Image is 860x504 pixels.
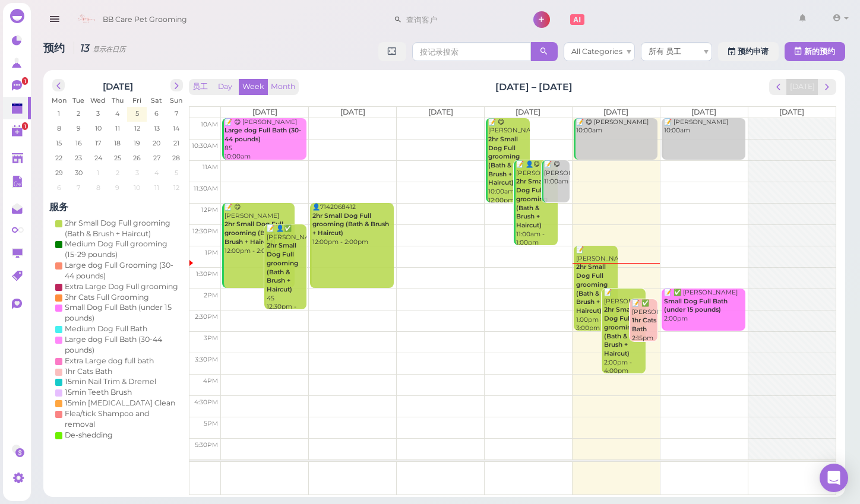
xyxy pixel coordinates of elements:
[54,167,64,178] span: 29
[134,108,140,119] span: 5
[74,42,125,54] i: 13
[114,182,121,193] span: 9
[769,79,788,95] button: prev
[65,408,180,430] div: Flea/tick Shampoo and removal
[664,297,728,314] b: Small Dog Full Bath (under 15 pounds)
[65,366,112,377] div: 1hr Cats Bath
[192,227,218,235] span: 12:30pm
[543,160,570,186] div: 📝 😋 [PERSON_NAME] 11:00am
[170,96,182,104] span: Sun
[93,45,125,53] small: 显示在日历
[195,313,218,321] span: 2:30pm
[132,182,141,193] span: 10
[516,177,548,229] b: 2hr Small Dog Full grooming (Bath & Brush + Haircut)
[239,79,268,95] button: Week
[65,260,180,281] div: Large dog Full Grooming (30-44 pounds)
[65,218,180,239] div: 2hr Small Dog Full grooming (Bath & Brush + Haircut)
[211,79,239,95] button: Day
[576,118,657,135] div: 📝 😋 [PERSON_NAME] 10:00am
[571,47,622,56] span: All Categories
[204,291,218,299] span: 2pm
[266,224,306,321] div: 📝 👤✅ [PERSON_NAME] 45 12:30pm - 2:30pm
[22,77,28,85] span: 1
[65,239,180,260] div: Medium Dog Full grooming (15-29 pounds)
[54,153,64,163] span: 22
[189,79,211,95] button: 员工
[153,123,161,134] span: 13
[113,138,122,148] span: 18
[132,96,141,104] span: Fri
[52,79,65,91] button: prev
[495,80,573,94] h2: [DATE] – [DATE]
[49,201,186,213] h4: 服务
[631,299,657,360] div: 📝 ✅ [PERSON_NAME] 2:15pm - 3:15pm
[134,167,140,178] span: 3
[65,398,175,408] div: 15min [MEDICAL_DATA] Clean
[203,163,218,171] span: 11am
[95,108,101,119] span: 3
[151,96,162,104] span: Sat
[65,324,147,334] div: Medium Dog Full Bath
[72,96,84,104] span: Tue
[691,107,716,116] span: [DATE]
[488,135,520,186] b: 2hr Small Dog Full grooming (Bath & Brush + Haircut)
[488,118,530,205] div: 📝 😋 [PERSON_NAME] 10:00am - 12:00pm
[103,3,187,36] span: BB Care Pet Grooming
[804,47,835,56] span: 新的预约
[74,167,84,178] span: 30
[132,153,142,163] span: 26
[153,108,160,119] span: 6
[133,123,141,134] span: 12
[312,203,394,246] div: 👤7142068412 12:00pm - 2:00pm
[786,79,818,95] button: [DATE]
[75,123,82,134] span: 9
[112,96,124,104] span: Thu
[225,126,301,143] b: Large dog Full Bath (30-44 pounds)
[75,108,81,119] span: 2
[204,420,218,427] span: 5pm
[195,356,218,363] span: 3:30pm
[402,10,517,29] input: 查询客户
[172,182,181,193] span: 12
[267,242,298,293] b: 2hr Small Dog Full grooming (Bath & Brush + Haircut)
[103,79,133,92] h2: [DATE]
[718,42,779,61] a: 预约申请
[173,108,179,119] span: 7
[204,334,218,342] span: 3pm
[412,42,531,61] input: 按记录搜索
[152,153,162,163] span: 27
[94,138,102,148] span: 17
[201,121,218,128] span: 10am
[428,107,453,116] span: [DATE]
[663,118,745,135] div: 📝 [PERSON_NAME] 10:00am
[56,123,62,134] span: 8
[195,441,218,449] span: 5:30pm
[65,430,113,440] div: De-shedding
[194,398,218,406] span: 4:30pm
[224,203,294,255] div: 📝 😋 [PERSON_NAME] 12:00pm - 2:00pm
[65,376,156,387] div: 15min Nail Trim & Dremel
[312,212,389,237] b: 2hr Small Dog Full grooming (Bath & Brush + Haircut)
[65,281,178,292] div: Extra Large Dog Full grooming
[52,96,67,104] span: Mon
[340,107,365,116] span: [DATE]
[65,334,180,356] div: Large dog Full Bath (30-44 pounds)
[205,249,218,256] span: 1pm
[75,182,81,193] span: 7
[94,123,103,134] span: 10
[170,79,183,91] button: next
[779,107,804,116] span: [DATE]
[3,119,31,142] a: 1
[95,182,102,193] span: 8
[603,107,628,116] span: [DATE]
[576,246,618,333] div: 📝 [PERSON_NAME] 1:00pm - 3:00pm
[192,142,218,150] span: 10:30am
[74,138,83,148] span: 16
[603,289,646,376] div: 📝 [PERSON_NAME] 2:00pm - 4:00pm
[224,118,306,161] div: 📝 😋 [PERSON_NAME] 85 10:00am
[173,167,179,178] span: 5
[663,289,745,324] div: 📝 ✅ [PERSON_NAME] 2:00pm
[267,79,299,95] button: Month
[818,79,836,95] button: next
[252,107,277,116] span: [DATE]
